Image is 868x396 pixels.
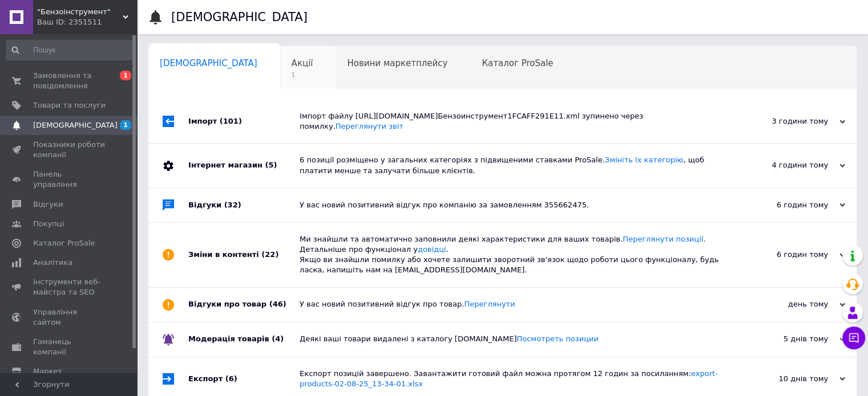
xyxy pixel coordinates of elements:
[33,238,95,248] span: Каталог ProSale
[37,7,123,17] span: "Бензоінструмент"
[261,250,278,259] span: (22)
[347,58,447,68] span: Новини маркетплейсу
[605,156,684,164] a: Змініть їх категорію
[300,111,731,132] div: Імпорт файлу [URL][DOMAIN_NAME]Бензоинструмент1FCAFF291E11.xml зупинено через помилку.
[731,299,845,309] div: день тому
[33,100,106,111] span: Товари та послуги
[33,120,118,130] span: [DEMOGRAPHIC_DATA]
[33,219,64,229] span: Покупці
[300,234,731,276] div: Ми знайшли та автоматично заповнили деякі характеристики для ваших товарів. . Детальніше про функ...
[188,223,300,287] div: Зміни в контенті
[731,334,845,344] div: 5 днів тому
[731,160,845,170] div: 4 години тому
[188,322,300,357] div: Модерація товарів
[731,374,845,384] div: 10 днів тому
[120,71,131,80] span: 1
[33,71,106,91] span: Замовлення та повідомлення
[300,369,731,389] div: Експорт позицій завершено. Завантажити готовий файл можна протягом 12 годин за посиланням:
[33,258,72,268] span: Аналітика
[292,58,313,68] span: Акції
[33,277,106,297] span: Інструменти веб-майстра та SEO
[188,144,300,187] div: Інтернет магазин
[418,245,446,254] a: довідці
[220,117,242,125] span: (101)
[300,200,731,210] div: У вас новий позитивний відгук про компанію за замовленням 355662475.
[300,155,731,175] div: 6 позиції розміщено у загальних категоріях з підвищеними ставками ProSale. , щоб платити менше та...
[224,201,241,209] span: (32)
[336,122,403,130] a: Переглянути звіт
[269,300,286,308] span: (46)
[33,337,106,357] span: Гаманець компанії
[272,334,284,343] span: (4)
[6,40,135,60] input: Пошук
[464,300,515,308] a: Переглянути
[33,199,63,210] span: Відгуки
[33,169,106,190] span: Панель управління
[188,188,300,222] div: Відгуки
[842,326,865,349] button: Чат з покупцем
[300,299,731,309] div: У вас новий позитивний відгук про товар.
[731,200,845,210] div: 6 годин тому
[171,10,308,24] h1: [DEMOGRAPHIC_DATA]
[731,250,845,260] div: 6 годин тому
[120,120,131,130] span: 1
[292,71,313,79] span: 1
[265,161,277,169] span: (5)
[731,116,845,126] div: 3 години тому
[33,307,106,328] span: Управління сайтом
[516,334,598,343] a: Посмотреть позиции
[225,374,237,383] span: (6)
[33,140,106,160] span: Показники роботи компанії
[623,235,703,243] a: Переглянути позиції
[300,369,718,388] a: export-products-02-08-25_13-34-01.xlsx
[160,58,257,68] span: [DEMOGRAPHIC_DATA]
[300,334,731,344] div: Деякі ваші товари видалені з каталогу [DOMAIN_NAME]
[33,366,62,377] span: Маркет
[482,58,553,68] span: Каталог ProSale
[37,17,137,27] div: Ваш ID: 2351511
[188,100,300,143] div: Імпорт
[188,288,300,322] div: Відгуки про товар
